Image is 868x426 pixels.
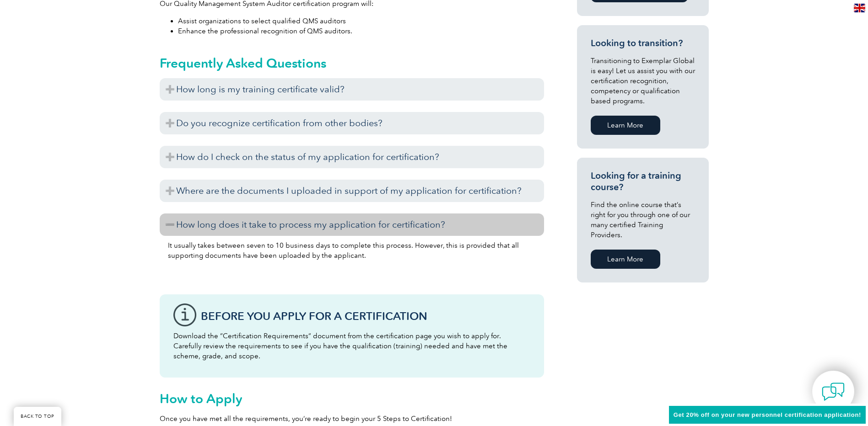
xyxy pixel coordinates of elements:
[591,170,695,193] h3: Looking for a training course?
[591,37,695,49] h3: Looking to transition?
[168,240,536,261] p: It usually takes between seven to 10 business days to complete this process. However, this is pro...
[591,200,695,240] p: Find the online course that’s right for you through one of our many certified Training Providers.
[674,411,861,418] span: Get 20% off on your new personnel certification application!
[591,250,660,269] a: Learn More
[14,407,61,426] a: BACK TO TOP
[201,310,530,322] h3: Before You Apply For a Certification
[160,391,544,406] h2: How to Apply
[173,331,530,361] p: Download the “Certification Requirements” document from the certification page you wish to apply ...
[160,56,544,70] h2: Frequently Asked Questions
[160,146,544,168] h3: How do I check on the status of my application for certification?
[591,56,695,106] p: Transitioning to Exemplar Global is easy! Let us assist you with our certification recognition, c...
[822,380,845,403] img: contact-chat.png
[178,26,544,36] li: Enhance the professional recognition of QMS auditors.
[854,4,865,12] img: en
[160,414,544,424] p: Once you have met all the requirements, you’re ready to begin your 5 Steps to Certification!
[591,116,660,135] a: Learn More
[160,112,544,134] h3: Do you recognize certification from other bodies?
[160,180,544,202] h3: Where are the documents I uploaded in support of my application for certification?
[160,78,544,101] h3: How long is my training certificate valid?
[160,213,544,236] h3: How long does it take to process my application for certification?
[178,16,544,26] li: Assist organizations to select qualified QMS auditors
